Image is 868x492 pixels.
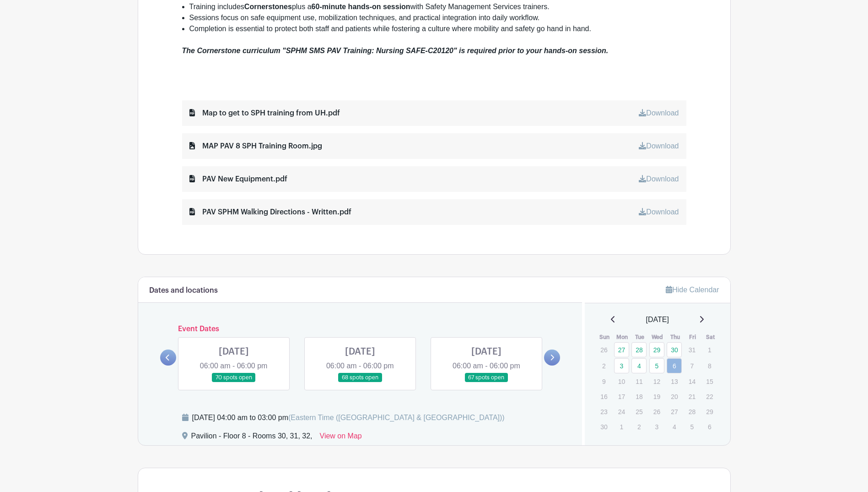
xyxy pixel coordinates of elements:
[702,389,717,404] p: 22
[596,343,611,357] p: 26
[614,420,629,434] p: 1
[320,431,362,445] a: View on Map
[189,141,322,152] div: MAP PAV 8 SPH Training Room.jpg
[614,333,631,342] th: Mon
[646,314,669,325] span: [DATE]
[596,359,611,373] p: 2
[191,431,313,445] div: Pavilion - Floor 8 - Rooms 30, 31, 32,
[666,333,684,342] th: Thu
[288,414,505,421] span: (Eastern Time ([GEOGRAPHIC_DATA] & [GEOGRAPHIC_DATA]))
[685,343,700,357] p: 31
[649,405,664,419] p: 26
[639,142,679,150] a: Download
[176,325,545,333] h6: Event Dates
[685,420,700,434] p: 5
[702,343,717,357] p: 1
[702,405,717,419] p: 29
[189,207,351,218] div: PAV SPHM Walking Directions - Written.pdf
[649,420,664,434] p: 3
[667,389,682,404] p: 20
[667,342,682,357] a: 30
[685,374,700,388] p: 14
[631,374,647,388] p: 11
[649,333,667,342] th: Wed
[649,358,664,373] a: 5
[667,420,682,434] p: 4
[596,420,611,434] p: 30
[596,405,611,419] p: 23
[614,374,629,388] p: 10
[639,208,679,216] a: Download
[614,405,629,419] p: 24
[596,374,611,388] p: 9
[189,108,340,119] div: Map to get to SPH training from UH.pdf
[701,333,719,342] th: Sat
[631,420,647,434] p: 2
[639,109,679,117] a: Download
[631,405,647,419] p: 25
[649,389,664,404] p: 19
[639,175,679,183] a: Download
[702,359,717,373] p: 8
[685,389,700,404] p: 21
[596,333,614,342] th: Sun
[614,389,629,404] p: 17
[667,405,682,419] p: 27
[189,23,686,34] li: Completion is essential to protect both staff and patients while fostering a culture where mobili...
[667,374,682,388] p: 13
[666,286,719,294] a: Hide Calendar
[649,342,664,357] a: 29
[649,374,664,388] p: 12
[684,333,702,342] th: Fri
[149,286,218,295] h6: Dates and locations
[702,374,717,388] p: 15
[192,412,505,423] div: [DATE] 04:00 am to 03:00 pm
[182,47,609,55] em: The Cornerstone curriculum "SPHM SMS PAV Training: Nursing SAFE-C20120" is required prior to your...
[614,358,629,373] a: 3
[631,333,649,342] th: Tue
[189,12,686,23] li: Sessions focus on safe equipment use, mobilization techniques, and practical integration into dai...
[685,405,700,419] p: 28
[596,389,611,404] p: 16
[667,358,682,373] a: 6
[631,389,647,404] p: 18
[189,174,287,185] div: PAV New Equipment.pdf
[614,342,629,357] a: 27
[685,359,700,373] p: 7
[702,420,717,434] p: 6
[631,342,647,357] a: 28
[312,3,410,11] strong: 60-minute hands-on session
[244,3,292,11] strong: Cornerstones
[189,1,686,12] li: Training includes plus a with Safety Management Services trainers.
[631,358,647,373] a: 4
